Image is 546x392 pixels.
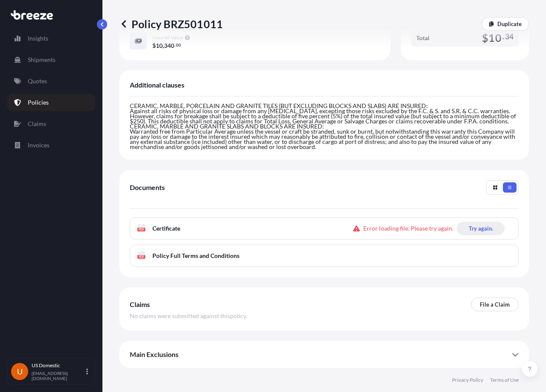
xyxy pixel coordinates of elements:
[7,137,95,154] a: Invoices
[120,17,223,31] p: Policy BRZ501011
[28,141,50,149] p: Invoices
[28,77,47,85] p: Quotes
[163,43,164,49] span: ,
[130,124,519,129] p: CERAMIC, MARBLE AND GRANITE SLABS AND BLOCKS ARE INSURED:
[28,120,46,128] p: Claims
[130,129,519,149] p: Warranted free from Particular Average unless the vessel or craft be stranded, sunk or burnt, but...
[32,362,85,369] p: US Domestic
[156,43,163,49] span: 10
[469,224,493,233] p: Try again.
[482,17,529,31] a: Duplicate
[28,56,55,64] p: Shipments
[139,228,144,231] text: PDF
[497,20,522,28] p: Duplicate
[452,377,483,383] a: Privacy Policy
[130,81,184,89] span: Additional clauses
[7,30,95,47] a: Insights
[28,98,49,107] p: Policies
[471,298,519,311] a: File a Claim
[363,224,453,233] span: Error loading file. Please try again.
[164,43,174,49] span: 340
[17,367,23,376] span: U
[130,312,247,320] span: No claims were submitted against this policy .
[7,115,95,132] a: Claims
[130,183,165,192] span: Documents
[130,344,519,365] div: Main Exclusions
[7,73,95,90] a: Quotes
[139,255,144,258] text: PDF
[480,300,510,309] p: File a Claim
[32,371,85,381] p: [EMAIL_ADDRESS][DOMAIN_NAME]
[130,245,519,267] a: PDFPolicy Full Terms and Conditions
[130,114,519,124] p: However, claims for breakage shall be subject to a deductible of five percent (5%) of the total i...
[130,108,519,114] p: Against all risks of physical loss or damage from any [MEDICAL_DATA], excepting those risks exclu...
[457,222,505,235] button: Try again.
[7,94,95,111] a: Policies
[28,34,48,43] p: Insights
[152,224,180,233] span: Certificate
[7,51,95,68] a: Shipments
[490,377,519,383] a: Terms of Use
[130,350,178,359] span: Main Exclusions
[152,252,239,260] span: Policy Full Terms and Conditions
[130,300,150,309] span: Claims
[130,103,519,108] p: CERAMIC, MARBLE, PORCELAIN AND GRANITE TILES (BUT EXCLUDING BLOCKS AND SLABS) ARE INSURED:
[152,43,156,49] span: $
